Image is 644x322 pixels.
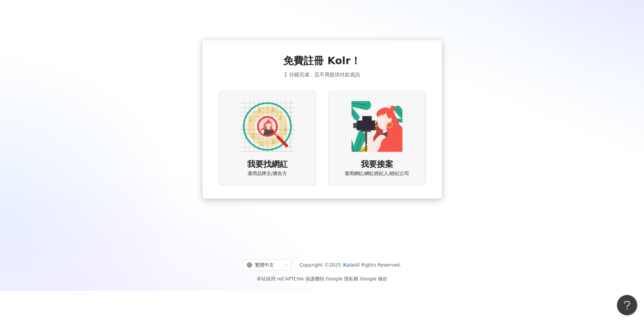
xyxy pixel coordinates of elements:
[283,54,361,68] span: 免費註冊 Kolr！
[361,159,393,170] span: 我要接案
[350,99,404,153] img: KOL identity option
[240,99,294,153] img: AD identity option
[247,159,288,170] span: 我要找網紅
[342,262,354,268] a: iKala
[257,275,387,283] span: 本站採用 reCAPTCHA 保護機制
[247,170,287,177] span: 適用品牌主/廣告方
[617,295,637,315] iframe: Help Scout Beacon - Open
[284,71,360,79] span: 1 分鐘完成，且不用提供付款資訊
[358,276,360,281] span: |
[360,276,387,281] a: Google 條款
[326,276,358,281] a: Google 隱私權
[247,259,281,270] div: 繁體中文
[324,276,326,281] span: |
[344,170,409,177] span: 適用網紅/網紅經紀人/經紀公司
[300,261,401,269] span: Copyright © 2025 All Rights Reserved.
